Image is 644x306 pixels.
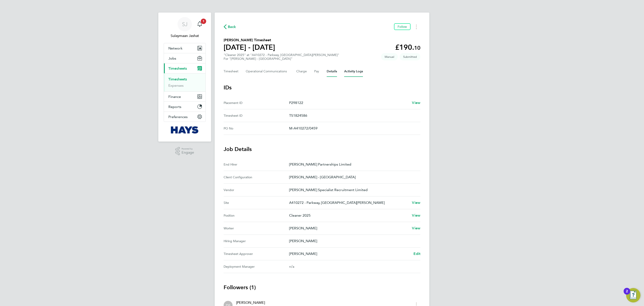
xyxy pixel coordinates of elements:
a: Go to home page [164,126,206,134]
button: Follow [394,23,411,30]
button: Pay [314,66,320,77]
span: Edit [413,252,420,256]
span: Back [228,24,236,30]
div: End Hirer [224,162,289,167]
span: Follow [398,25,407,29]
span: Powered by [182,147,194,151]
span: SJ [182,21,188,27]
h3: Job Details [224,146,420,153]
button: Network [164,43,205,53]
a: View [412,200,420,205]
button: Reports [164,102,205,112]
h1: [DATE] - [DATE] [224,43,275,52]
h3: Followers (1) [224,284,420,291]
button: Open Resource Center, 2 new notifications [626,288,640,302]
button: Activity Logs [344,66,363,77]
span: Engage [182,151,194,155]
p: M-A410272/0459 [289,126,417,131]
button: Charge [296,66,307,77]
button: Jobs [164,53,205,63]
div: Vendor [224,187,289,193]
p: [PERSON_NAME] [289,251,410,256]
span: Jobs [168,56,176,60]
div: Hiring Manager [224,238,289,244]
span: View [412,226,420,230]
h3: IDs [224,84,420,91]
p: [PERSON_NAME] Partnerships Limited [289,162,417,167]
p: Cleaner 2025 [289,213,408,218]
a: View [412,213,420,218]
div: Position [224,213,289,218]
a: View [412,226,420,231]
app-decimal: £190. [395,43,420,52]
span: Preferences [168,115,188,119]
div: "Cleaner 2025" at "A410272 - Parkway, [GEOGRAPHIC_DATA][PERSON_NAME]" [224,53,339,61]
button: Operational Communications [246,66,289,77]
div: Timesheet ID [224,113,289,118]
h2: [PERSON_NAME] Timesheet [224,37,275,43]
span: View [412,213,420,218]
div: n/a [289,264,413,269]
button: Timesheets Menu [412,23,420,30]
button: Finance [164,92,205,101]
div: [PERSON_NAME] [236,300,311,305]
p: [PERSON_NAME] [289,226,408,231]
div: For "[PERSON_NAME] - [GEOGRAPHIC_DATA]" [224,57,339,61]
a: 1 [195,17,204,31]
div: Deployment Manager [224,264,289,269]
button: Timesheets [164,63,205,73]
div: Client Configuration [224,175,289,180]
p: TS1824586 [289,113,417,118]
a: SJSulaymaan Jashat [164,17,206,39]
span: View [412,200,420,205]
p: P298122 [289,100,408,106]
button: Preferences [164,112,205,122]
p: [PERSON_NAME] [289,238,417,244]
a: Edit [413,251,420,256]
a: View [412,100,420,106]
div: Site [224,200,289,205]
div: 2 [626,291,628,297]
span: Sulaymaan Jashat [164,33,206,39]
div: PO No [224,126,289,131]
span: Finance [168,95,181,99]
img: hays-logo-retina.png [171,126,199,134]
span: View [412,101,420,105]
div: Timesheet Approver [224,251,289,256]
div: Placement ID [224,100,289,106]
a: Powered byEngage [175,147,194,155]
span: Network [168,46,182,50]
p: [PERSON_NAME] - [GEOGRAPHIC_DATA] [289,175,417,180]
div: Worker [224,226,289,231]
span: 10 [414,45,420,51]
a: Expenses [168,83,184,88]
span: This timesheet was manually created. [381,53,398,60]
div: Timesheets [164,73,205,91]
span: This timesheet is Submitted. [400,53,420,60]
p: A410272 - Parkway, [GEOGRAPHIC_DATA][PERSON_NAME] [289,200,408,205]
nav: Main navigation [158,13,211,142]
button: Timesheet [224,66,239,77]
button: Details [327,66,337,77]
span: 1 [201,19,206,24]
a: Timesheets [168,77,187,81]
span: Timesheets [168,66,187,71]
span: Reports [168,105,181,109]
button: Back [224,24,236,30]
p: [PERSON_NAME] Specialist Recruitment Limited [289,187,417,193]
